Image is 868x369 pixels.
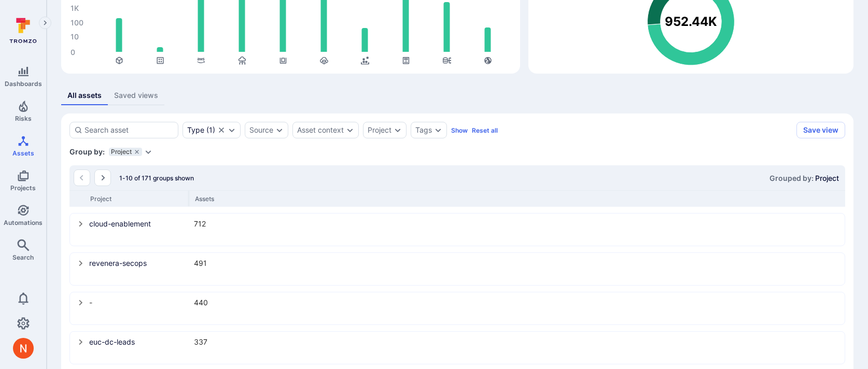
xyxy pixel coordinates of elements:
[10,184,36,192] span: Projects
[71,214,844,245] div: cloud-enablement712
[4,219,43,226] span: Automations
[94,169,111,186] button: Go to the next page
[194,258,246,268] div: 491
[119,174,194,182] span: 1-10 of 171 groups shown
[275,126,284,134] button: Expand dropdown
[472,126,498,134] button: Reset all
[71,332,844,363] div: euc-dc-leads337
[187,126,204,134] div: Type
[71,293,844,324] div: -440
[89,336,188,347] a: euc-dc-leads
[217,126,226,134] button: Clear selection
[297,126,344,134] button: Asset context
[368,126,391,134] button: Project
[5,80,42,88] span: Dashboards
[39,17,51,29] button: Expand navigation menu
[194,336,246,347] div: 337
[109,148,152,156] div: grouping parameters
[71,18,83,27] text: 100
[114,90,158,101] div: Saved views
[89,218,188,229] a: cloud-enablement
[451,126,468,134] button: Show
[85,125,174,135] input: Search asset
[41,19,49,27] i: Expand navigation menu
[249,126,273,134] button: Source
[664,15,717,30] text: 952.44K
[12,253,34,261] span: Search
[71,48,75,56] text: 0
[769,174,815,182] span: Grouped by:
[194,218,246,229] div: 712
[194,297,246,308] div: 440
[71,253,844,285] div: revenera-secops491
[69,147,105,157] span: Group by:
[183,122,241,138] div: Code repository
[815,174,839,182] span: Project
[394,126,402,134] button: Expand dropdown
[12,149,34,157] span: Assets
[796,122,845,138] button: Save view
[187,126,215,134] div: ( 1 )
[109,148,142,156] div: Project
[144,148,152,156] button: Expand dropdown
[71,4,79,12] text: 1K
[228,126,236,134] button: Expand dropdown
[67,90,102,101] div: All assets
[61,86,853,105] div: assets tabs
[90,195,189,203] div: Project
[13,338,34,359] div: Neeren Patki
[74,169,90,186] button: Go to the previous page
[195,195,247,203] div: Assets
[111,149,132,155] span: Project
[89,297,188,308] div: -
[415,126,432,134] button: Tags
[187,126,215,134] button: Type(1)
[89,258,188,268] a: revenera-secops
[13,338,34,359] img: ACg8ocIprwjrgDQnDsNSk9Ghn5p5-B8DpAKWoJ5Gi9syOE4K59tr4Q=s96-c
[15,115,32,122] span: Risks
[71,32,79,41] text: 10
[346,126,354,134] button: Expand dropdown
[434,126,442,134] button: Expand dropdown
